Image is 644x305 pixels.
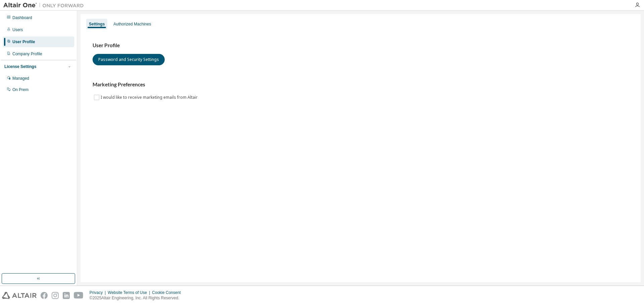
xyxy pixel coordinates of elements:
img: linkedin.svg [63,292,70,299]
div: Authorized Machines [113,21,151,27]
label: I would like to receive marketing emails from Altair [101,93,199,101]
h3: User Profile [93,42,629,49]
img: altair_logo.svg [2,292,37,299]
h3: Marketing Preferences [93,81,629,88]
img: facebook.svg [41,292,48,299]
div: Cookie Consent [152,290,184,295]
img: Altair One [3,2,87,9]
img: instagram.svg [52,292,59,299]
div: User Profile [12,39,35,45]
div: Website Terms of Use [108,290,152,295]
div: Privacy [90,290,108,295]
div: On Prem [12,87,29,92]
button: Password and Security Settings [93,54,165,65]
div: Users [12,27,23,32]
img: youtube.svg [74,292,84,299]
div: Company Profile [12,51,42,57]
div: Managed [12,76,29,81]
div: License Settings [4,64,36,69]
div: Dashboard [12,15,32,20]
p: © 2025 Altair Engineering, Inc. All Rights Reserved. [90,295,185,301]
div: Settings [89,21,105,27]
